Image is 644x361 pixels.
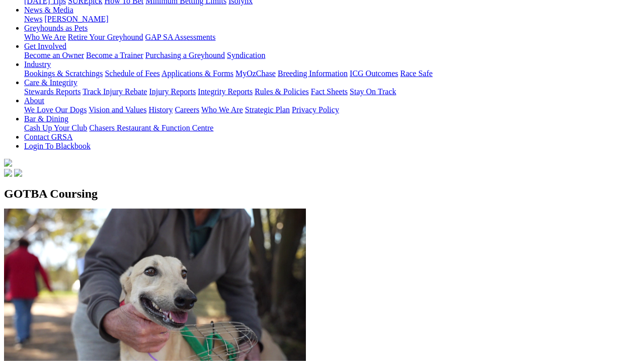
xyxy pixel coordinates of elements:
[24,33,640,42] div: Greyhounds as Pets
[24,51,640,60] div: Get Involved
[145,51,225,59] a: Purchasing a Greyhound
[162,69,233,78] a: Applications & Forms
[24,133,72,141] a: Contact GRSA
[4,169,12,177] img: facebook.svg
[83,87,147,96] a: Track Injury Rebate
[24,105,87,114] a: We Love Our Dogs
[235,69,276,78] a: MyOzChase
[86,51,143,59] a: Become a Trainer
[24,124,640,133] div: Bar & Dining
[24,87,80,96] a: Stewards Reports
[201,105,243,114] a: Who We Are
[4,159,12,167] img: logo-grsa-white.png
[350,87,396,96] a: Stay On Track
[198,87,253,96] a: Integrity Reports
[24,15,640,24] div: News & Media
[24,124,87,132] a: Cash Up Your Club
[149,87,196,96] a: Injury Reports
[24,142,91,150] a: Login To Blackbook
[24,87,640,96] div: Care & Integrity
[24,105,640,114] div: About
[4,187,98,200] span: GOTBA Coursing
[105,69,159,78] a: Schedule of Fees
[24,24,88,32] a: Greyhounds as Pets
[14,169,22,177] img: twitter.svg
[68,33,143,41] a: Retire Your Greyhound
[24,60,51,69] a: Industry
[255,87,309,96] a: Rules & Policies
[24,42,66,50] a: Get Involved
[89,105,146,114] a: Vision and Values
[24,96,44,105] a: About
[44,15,108,23] a: [PERSON_NAME]
[24,6,73,14] a: News & Media
[292,105,339,114] a: Privacy Policy
[311,87,348,96] a: Fact Sheets
[245,105,290,114] a: Strategic Plan
[400,69,432,78] a: Race Safe
[350,69,398,78] a: ICG Outcomes
[145,33,216,41] a: GAP SA Assessments
[148,105,173,114] a: History
[89,124,213,132] a: Chasers Restaurant & Function Centre
[24,15,42,23] a: News
[227,51,265,59] a: Syndication
[24,51,84,59] a: Become an Owner
[24,33,66,41] a: Who We Are
[278,69,348,78] a: Breeding Information
[175,105,199,114] a: Careers
[24,78,77,87] a: Care & Integrity
[24,69,640,78] div: Industry
[24,69,103,78] a: Bookings & Scratchings
[24,114,68,123] a: Bar & Dining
